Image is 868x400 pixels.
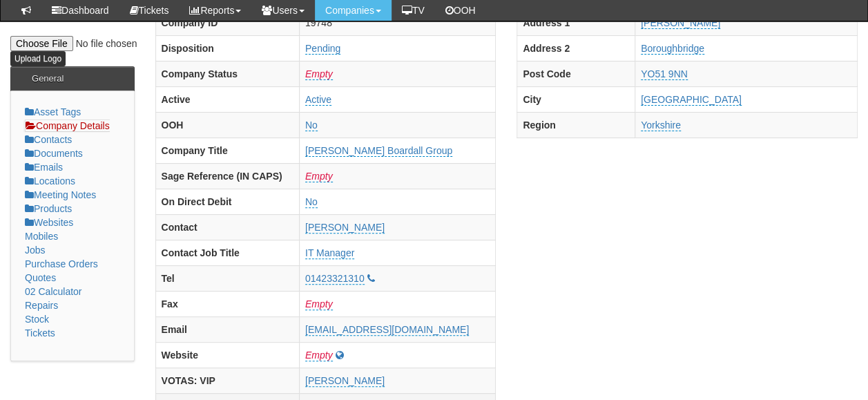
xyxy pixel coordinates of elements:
a: Products [25,203,72,214]
th: Fax [155,291,299,316]
th: Website [155,342,299,368]
a: Asset Tags [25,106,81,117]
a: Emails [25,162,63,173]
a: Jobs [25,245,46,256]
a: Mobiles [25,231,58,242]
a: Websites [25,217,73,228]
a: Repairs [25,300,58,311]
a: Locations [25,175,75,187]
th: Sage Reference (IN CAPS) [155,163,299,189]
th: VOTAS: VIP [155,368,299,393]
th: Company ID [155,10,299,35]
a: No [305,196,318,208]
th: Disposition [155,35,299,61]
a: Purchase Orders [25,258,98,269]
a: Yorkshire [641,120,681,131]
th: On Direct Debit [155,189,299,214]
a: [GEOGRAPHIC_DATA] [641,94,742,106]
a: Empty [305,350,333,361]
a: Company Details [25,120,110,132]
a: Stock [25,314,49,325]
th: Contact Job Title [155,240,299,265]
a: 01423321310 [305,273,365,285]
a: Quotes [25,272,56,283]
a: IT Manager [305,247,354,259]
h3: General [25,67,70,91]
a: [PERSON_NAME] [305,375,385,387]
th: Contact [155,214,299,240]
th: Address 2 [517,35,635,61]
th: Region [517,112,635,137]
th: OOH [155,112,299,137]
a: Empty [305,171,333,182]
a: 02 Calculator [25,286,82,297]
a: Meeting Notes [25,189,96,200]
a: [PERSON_NAME] [305,222,385,234]
a: Boroughbridge [641,43,704,55]
th: Tel [155,265,299,291]
th: City [517,86,635,112]
a: Contacts [25,134,72,145]
a: Pending [305,43,340,55]
td: 19748 [299,10,495,35]
a: [PERSON_NAME] [641,17,720,29]
a: [EMAIL_ADDRESS][DOMAIN_NAME] [305,324,469,336]
input: Upload Logo [10,51,66,66]
a: YO51 9NN [641,68,688,80]
th: Company Title [155,137,299,163]
th: Post Code [517,61,635,86]
a: Empty [305,68,333,80]
a: Active [305,94,331,106]
a: [PERSON_NAME] Boardall Group [305,145,452,157]
th: Active [155,86,299,112]
th: Email [155,316,299,342]
a: Tickets [25,327,55,339]
a: Documents [25,148,83,159]
th: Company Status [155,61,299,86]
a: Empty [305,298,333,310]
th: Address 1 [517,10,635,35]
a: No [305,120,318,131]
